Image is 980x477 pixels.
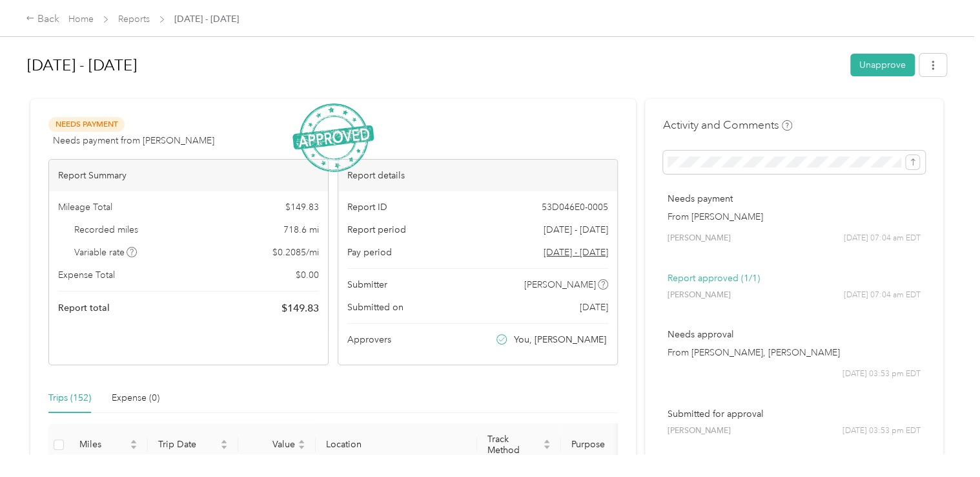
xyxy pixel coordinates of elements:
[58,268,115,282] span: Expense Total
[668,210,921,224] p: From [PERSON_NAME]
[272,246,319,259] span: $ 0.2085 / mi
[74,223,138,237] span: Recorded miles
[79,439,127,450] span: Miles
[118,14,150,25] a: Reports
[544,246,608,259] span: Go to pay period
[543,443,551,451] span: caret-down
[571,439,637,450] span: Purpose
[48,117,125,132] span: Needs Payment
[298,443,305,451] span: caret-down
[487,434,540,456] span: Track Method
[130,438,138,445] span: caret-up
[338,160,617,191] div: Report details
[347,301,403,314] span: Submitted on
[69,423,148,467] th: Miles
[561,423,658,467] th: Purpose
[174,12,239,26] span: [DATE] - [DATE]
[68,14,94,25] a: Home
[477,423,561,467] th: Track Method
[238,423,316,467] th: Value
[58,200,112,214] span: Mileage Total
[668,271,921,285] p: Report approved (1/1)
[74,246,138,259] span: Variable rate
[148,423,238,467] th: Trip Date
[668,328,921,341] p: Needs approval
[53,134,214,147] span: Needs payment from [PERSON_NAME]
[842,425,921,437] span: [DATE] 03:53 pm EDT
[347,246,392,259] span: Pay period
[285,200,319,214] span: $ 149.83
[668,290,731,301] span: [PERSON_NAME]
[514,333,606,346] span: You, [PERSON_NAME]
[544,223,608,237] span: [DATE] - [DATE]
[316,423,477,467] th: Location
[296,268,319,282] span: $ 0.00
[543,438,551,445] span: caret-up
[668,233,731,244] span: [PERSON_NAME]
[27,50,841,81] h1: Aug 1 - 31, 2025
[347,278,387,291] span: Submitter
[844,233,921,244] span: [DATE] 07:04 am EDT
[26,12,59,27] div: Back
[347,200,387,214] span: Report ID
[49,160,328,191] div: Report Summary
[158,439,218,450] span: Trip Date
[668,425,731,437] span: [PERSON_NAME]
[580,301,608,314] span: [DATE]
[249,439,295,450] span: Value
[668,192,921,206] p: Needs payment
[220,443,228,451] span: caret-down
[668,407,921,421] p: Submitted for approval
[908,405,980,477] iframe: Everlance-gr Chat Button Frame
[844,290,921,301] span: [DATE] 07:04 am EDT
[283,223,319,237] span: 718.6 mi
[663,117,792,133] h4: Activity and Comments
[112,391,159,405] div: Expense (0)
[220,438,228,445] span: caret-up
[347,223,406,237] span: Report period
[298,438,305,445] span: caret-up
[542,200,608,214] span: 53D046E0-0005
[58,301,110,315] span: Report total
[668,346,921,359] p: From [PERSON_NAME], [PERSON_NAME]
[347,333,391,346] span: Approvers
[850,54,915,76] button: Unapprove
[842,368,921,380] span: [DATE] 03:53 pm EDT
[524,278,596,291] span: [PERSON_NAME]
[281,301,319,316] span: $ 149.83
[48,391,91,405] div: Trips (152)
[130,443,138,451] span: caret-down
[292,103,374,173] img: ApprovedStamp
